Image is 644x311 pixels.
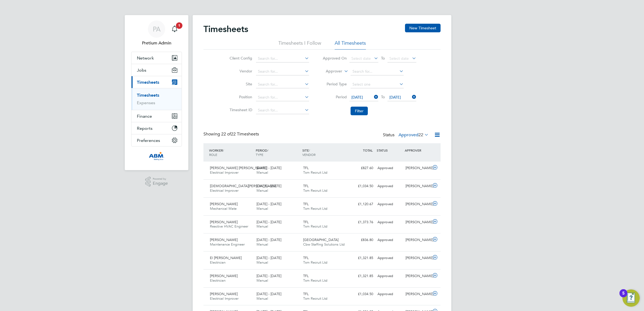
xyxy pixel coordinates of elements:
[257,220,281,224] span: [DATE] - [DATE]
[210,274,238,278] span: [PERSON_NAME]
[210,242,245,247] span: Maintenance Engineer
[169,20,180,38] a: 1
[256,152,263,157] span: TYPE
[257,170,268,175] span: Manual
[347,218,375,227] div: £1,373.76
[347,272,375,281] div: £1,321.85
[131,76,182,88] button: Timesheets
[256,68,309,75] input: Search for...
[176,22,182,29] span: 1
[375,145,403,155] div: STATUS
[137,55,154,61] span: Network
[375,182,403,191] div: Approved
[309,148,310,152] span: /
[137,80,159,85] span: Timesheets
[347,164,375,173] div: £827.60
[153,177,168,181] span: Powered by
[254,145,301,159] div: PERIOD
[210,256,242,260] span: El [PERSON_NAME]
[351,56,371,61] span: Select date
[210,202,238,206] span: [PERSON_NAME]
[137,126,153,131] span: Reports
[383,131,430,139] div: Status
[137,100,155,105] a: Expenses
[403,145,431,155] div: APPROVER
[257,278,268,283] span: Manual
[303,296,327,301] span: Txm Recruit Ltd
[403,272,431,281] div: [PERSON_NAME]
[303,256,309,260] span: TFL
[257,242,268,247] span: Manual
[303,224,327,229] span: Txm Recruit Ltd
[257,296,268,301] span: Manual
[257,260,268,265] span: Manual
[257,184,281,188] span: [DATE] - [DATE]
[221,131,231,137] span: 22 of
[210,278,226,283] span: Electrician
[137,93,159,98] a: Timesheets
[303,188,327,193] span: Txm Recruit Ltd
[256,94,309,101] input: Search for...
[335,40,366,50] li: All Timesheets
[303,237,338,242] span: [GEOGRAPHIC_DATA]
[303,292,309,296] span: TFL
[405,24,441,32] button: New Timesheet
[257,166,281,170] span: [DATE] - [DATE]
[403,236,431,244] div: [PERSON_NAME]
[137,68,146,73] span: Jobs
[257,224,268,229] span: Manual
[153,181,168,186] span: Engage
[375,290,403,299] div: Approved
[267,148,268,152] span: /
[403,218,431,227] div: [PERSON_NAME]
[125,15,188,170] nav: Main navigation
[131,134,182,146] button: Preferences
[210,224,248,229] span: Reactive HVAC Engineer
[223,148,224,152] span: /
[256,107,309,114] input: Search for...
[622,293,625,300] div: 5
[303,274,309,278] span: TFL
[363,148,373,152] span: TOTAL
[149,152,164,160] img: abm-technical-logo-retina.png
[303,202,309,206] span: TFL
[375,164,403,173] div: Approved
[131,20,182,46] a: PAPretium Admin
[303,260,327,265] span: Txm Recruit Ltd
[208,145,254,159] div: WORKER
[131,64,182,76] button: Jobs
[203,131,260,137] div: Showing
[403,290,431,299] div: [PERSON_NAME]
[622,289,640,307] button: Open Resource Center, 5 new notifications
[389,56,409,61] span: Select date
[131,110,182,122] button: Finance
[418,132,423,138] span: 22
[323,56,347,61] label: Approved On
[210,296,238,301] span: Electrical Improver
[375,254,403,263] div: Approved
[347,182,375,191] div: £1,034.50
[145,177,168,187] a: Powered byEngage
[351,81,404,88] input: Select one
[257,202,281,206] span: [DATE] - [DATE]
[210,166,266,170] span: [PERSON_NAME] [PERSON_NAME]
[228,69,252,74] label: Vendor
[131,122,182,134] button: Reports
[257,206,268,211] span: Manual
[256,81,309,88] input: Search for...
[131,88,182,110] div: Timesheets
[351,68,404,75] input: Search for...
[228,95,252,99] label: Position
[347,254,375,263] div: £1,321.85
[303,242,345,247] span: Cbw Staffing Solutions Ltd
[210,184,276,188] span: [DEMOGRAPHIC_DATA][PERSON_NAME]
[403,164,431,173] div: [PERSON_NAME]
[347,236,375,244] div: £836.80
[131,40,182,46] span: Pretium Admin
[375,272,403,281] div: Approved
[323,95,347,99] label: Period
[210,260,226,265] span: Electrician
[303,166,309,170] span: TFL
[351,95,363,100] span: [DATE]
[210,206,237,211] span: Mechanical Mate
